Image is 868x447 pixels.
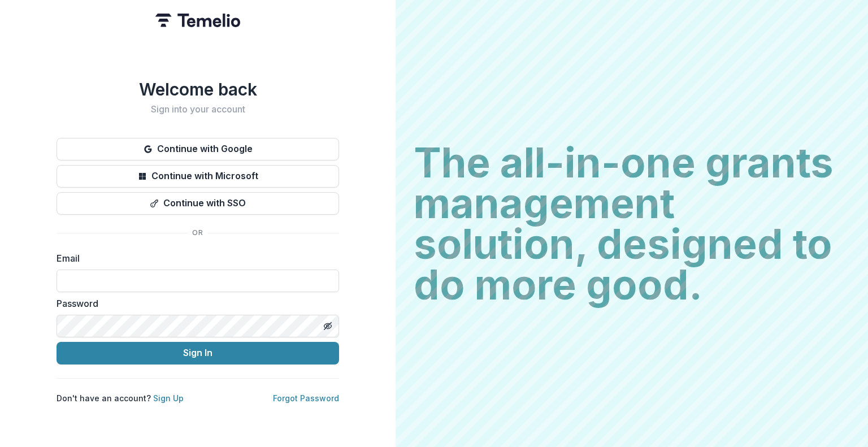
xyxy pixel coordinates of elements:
button: Continue with SSO [57,192,339,215]
p: Don't have an account? [57,392,184,404]
label: Password [57,297,332,310]
label: Email [57,251,332,265]
button: Sign In [57,342,339,364]
h2: Sign into your account [57,104,339,115]
h1: Welcome back [57,79,339,99]
button: Continue with Google [57,138,339,160]
a: Sign Up [153,393,184,403]
img: Temelio [155,14,240,27]
a: Forgot Password [273,393,339,403]
button: Toggle password visibility [319,317,337,335]
button: Continue with Microsoft [57,165,339,188]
